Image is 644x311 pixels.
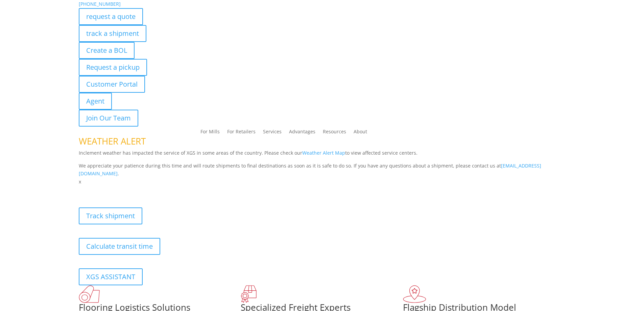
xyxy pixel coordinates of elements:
p: Inclement weather has impacted the service of XGS in some areas of the country. Please check our ... [79,149,566,162]
a: Calculate transit time [79,238,160,255]
a: Resources [323,129,346,137]
img: xgs-icon-focused-on-flooring-red [241,285,257,303]
a: Customer Portal [79,76,145,93]
a: Advantages [289,129,315,137]
a: track a shipment [79,25,146,42]
a: For Retailers [227,129,256,137]
a: Request a pickup [79,59,147,76]
a: Agent [79,93,112,110]
a: Services [263,129,282,137]
a: About [354,129,367,137]
img: xgs-icon-total-supply-chain-intelligence-red [79,285,100,303]
a: For Mills [200,129,220,137]
a: Join Our Team [79,110,138,127]
a: request a quote [79,8,143,25]
img: xgs-icon-flagship-distribution-model-red [403,285,426,303]
a: [PHONE_NUMBER] [79,1,121,7]
a: Weather Alert Map [302,150,345,156]
p: x [79,178,566,186]
b: Visibility, transparency, and control for your entire supply chain. [79,187,230,193]
a: Create a BOL [79,42,135,59]
p: We appreciate your patience during this time and will route shipments to final destinations as so... [79,162,566,178]
a: Track shipment [79,207,142,224]
span: WEATHER ALERT [79,135,146,147]
a: XGS ASSISTANT [79,268,143,285]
